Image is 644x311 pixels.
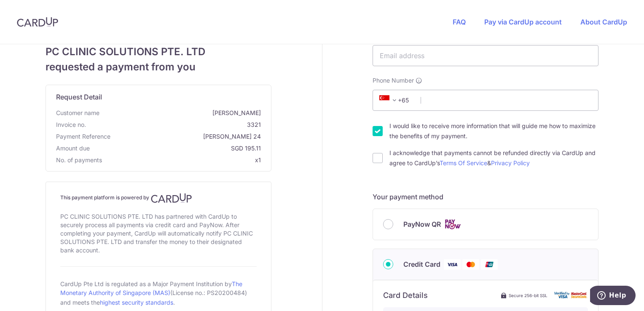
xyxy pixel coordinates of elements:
div: PC CLINIC SOLUTIONS PTE. LTD has partnered with CardUp to securely process all payments via credi... [60,211,257,256]
a: Pay via CardUp account [484,18,562,26]
img: Union Pay [481,259,498,270]
span: SGD 195.11 [93,144,261,153]
span: PC CLINIC SOLUTIONS PTE. LTD [46,44,271,59]
span: Secure 256-bit SSL [509,292,547,299]
div: Credit Card Visa Mastercard Union Pay [383,259,588,270]
span: PayNow QR [403,219,441,229]
div: PayNow QR Cards logo [383,219,588,230]
input: Email address [373,45,598,66]
a: Privacy Policy [491,159,530,166]
span: Phone Number [373,76,414,85]
img: Mastercard [462,259,479,270]
h4: This payment platform is powered by [60,193,257,203]
img: Visa [444,259,461,270]
img: CardUp [151,193,192,203]
span: 3321 [89,121,261,129]
span: Credit Card [403,259,440,269]
span: requested a payment from you [46,59,271,75]
span: x1 [255,156,261,164]
span: No. of payments [56,156,102,164]
div: CardUp Pte Ltd is regulated as a Major Payment Institution by (License no.: PS20200484) and meets... [60,277,257,309]
img: Cards logo [444,219,461,230]
img: CardUp [17,17,58,27]
span: +65 [379,95,400,105]
label: I acknowledge that payments cannot be refunded directly via CardUp and agree to CardUp’s & [389,148,598,168]
span: [PERSON_NAME] 24 [114,132,261,141]
span: [PERSON_NAME] [103,109,261,117]
a: highest security standards [100,299,173,306]
a: FAQ [453,18,466,26]
span: Amount due [56,144,90,153]
span: translation missing: en.payment_reference [56,133,110,140]
span: translation missing: en.request_detail [56,93,102,101]
span: +65 [377,95,415,105]
span: Invoice no. [56,121,86,129]
h5: Your payment method [373,192,598,202]
span: Customer name [56,109,99,117]
iframe: Opens a widget where you can find more information [590,286,636,307]
a: Terms Of Service [440,159,487,166]
label: I would like to receive more information that will guide me how to maximize the benefits of my pa... [389,121,598,141]
h6: Card Details [383,290,428,300]
img: card secure [554,292,588,299]
a: About CardUp [580,18,627,26]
